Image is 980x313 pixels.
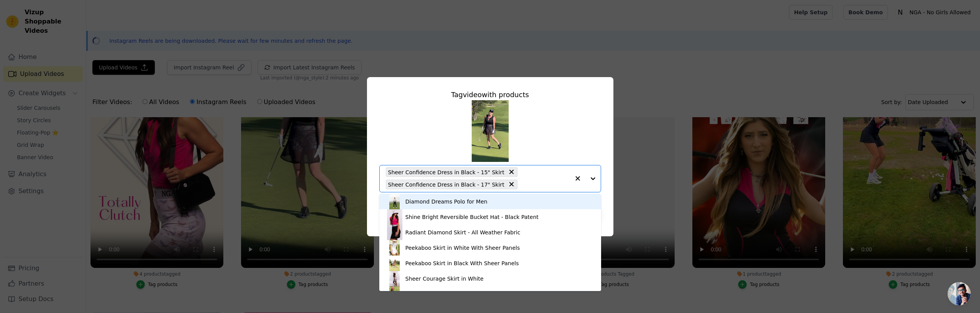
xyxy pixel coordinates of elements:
img: product thumbnail [387,271,402,286]
span: Sheer Confidence Dress in Black - 15" Skirt [388,168,504,177]
img: product thumbnail [387,209,402,225]
div: Diamond Dreams Polo for Men [405,198,487,205]
div: Open chat [948,282,971,305]
div: Shine Bright Reversible Bucket Hat - Black Patent [405,213,539,221]
img: product thumbnail [387,256,402,271]
div: Peekaboo Skirt in White With Sheer Panels [405,244,520,252]
div: Sheer Courage Skirt in Black [405,290,482,298]
img: product thumbnail [387,286,402,302]
img: reel-preview-ikvpkt-83.myshopify.com-3677577767122526078_60078059432.jpeg [472,100,509,162]
div: Radiant Diamond Skirt - All Weather Fabric [405,229,521,236]
img: product thumbnail [387,225,402,240]
div: Tag video with products [379,89,601,100]
img: product thumbnail [387,194,402,209]
div: Peekaboo Skirt in Black With Sheer Panels [405,259,519,267]
img: product thumbnail [387,240,402,256]
div: Sheer Courage Skirt in White [405,275,484,283]
span: Sheer Confidence Dress in Black - 17" Skirt [388,180,504,189]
